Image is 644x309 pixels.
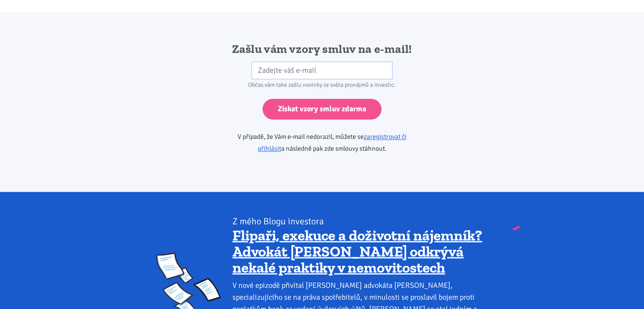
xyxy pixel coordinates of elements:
input: Zadejte váš e-mail [252,61,392,80]
div: Z mého Blogu investora [232,215,488,227]
p: V případě, že Vám e-mail nedorazil, můžete se a následně pak zde smlouvy stáhnout. [213,131,431,154]
div: Občas vám také zašlu novinky ze světa pronájmů a investic. [213,79,431,91]
h2: Zašlu vám vzory smluv na e-mail! [213,41,431,57]
a: Flipaři, exekuce a doživotní nájemník? Advokát [PERSON_NAME] odkrývá nekalé praktiky v nemovitostech [232,226,482,276]
input: Získat vzory smluv zdarma [263,99,381,119]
